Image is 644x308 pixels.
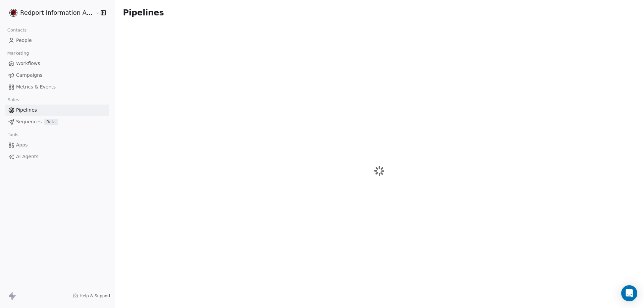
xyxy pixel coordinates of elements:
[5,95,22,105] span: Sales
[16,118,42,125] span: Sequences
[5,58,109,69] a: Workflows
[16,107,37,114] span: Pipelines
[5,81,109,93] a: Metrics & Events
[16,141,28,148] span: Apps
[8,7,91,18] button: Redport Information Assurance
[16,72,42,79] span: Campaigns
[5,139,109,150] a: Apps
[5,116,109,127] a: SequencesBeta
[5,105,109,116] a: Pipelines
[5,70,109,81] a: Campaigns
[16,60,40,67] span: Workflows
[16,83,56,90] span: Metrics & Events
[16,153,39,160] span: AI Agents
[123,8,164,17] span: Pipelines
[4,48,32,58] span: Marketing
[44,119,58,125] span: Beta
[79,293,110,299] span: Help & Support
[16,37,32,44] span: People
[9,9,17,17] img: Redport_hacker_head.png
[4,25,30,35] span: Contacts
[73,293,110,299] a: Help & Support
[20,8,94,17] span: Redport Information Assurance
[5,130,21,140] span: Tools
[621,285,637,301] div: Open Intercom Messenger
[5,151,109,162] a: AI Agents
[5,35,109,46] a: People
